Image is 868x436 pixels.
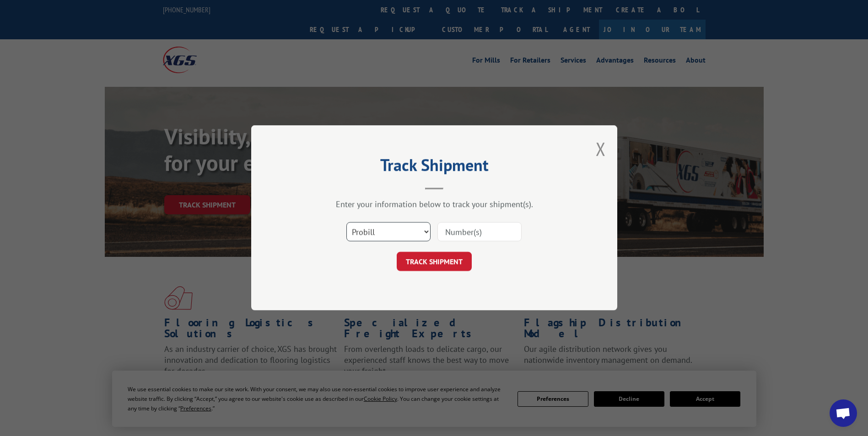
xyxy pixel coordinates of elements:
button: TRACK SHIPMENT [397,252,472,271]
input: Number(s) [437,223,522,242]
h2: Track Shipment [297,159,571,176]
div: Open chat [830,399,857,427]
button: Close modal [596,137,606,161]
div: Enter your information below to track your shipment(s). [297,199,571,210]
